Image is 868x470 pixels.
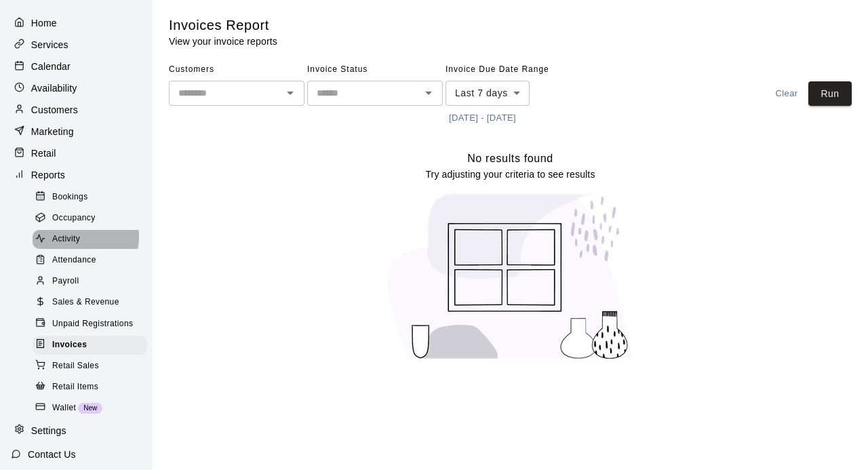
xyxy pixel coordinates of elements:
p: Marketing [31,125,74,138]
span: Occupancy [52,212,96,225]
a: Retail [11,143,142,163]
a: WalletNew [33,397,153,418]
h6: No results found [467,150,553,168]
div: Retail Items [33,378,147,397]
a: Home [11,13,142,33]
span: Retail Items [52,380,98,394]
span: Sales & Revenue [52,296,119,309]
a: Unpaid Registrations [33,313,153,334]
button: Run [808,81,852,106]
a: Settings [11,420,142,441]
p: Settings [31,424,66,437]
a: Calendar [11,56,142,77]
p: Home [31,16,57,30]
p: Contact Us [28,448,76,461]
p: Retail [31,146,56,160]
a: Payroll [33,271,153,292]
p: Customers [31,103,78,117]
a: Reports [11,165,142,185]
span: Bookings [52,191,88,204]
p: View your invoice reports [169,35,277,48]
a: Sales & Revenue [33,292,153,313]
div: Activity [33,230,147,249]
a: Retail Items [33,376,153,397]
h5: Invoices Report [169,16,277,35]
p: Calendar [31,60,71,73]
span: Invoice Due Date Range [446,59,564,81]
div: Occupancy [33,209,147,228]
button: Open [281,83,300,102]
div: Payroll [33,272,147,291]
a: Activity [33,229,153,250]
p: Try adjusting your criteria to see results [425,168,595,181]
span: Activity [52,233,80,246]
a: Services [11,35,142,55]
div: Retail Sales [33,357,147,376]
div: Invoices [33,336,147,355]
span: Customers [169,59,304,81]
div: WalletNew [33,399,147,418]
span: Attendance [52,254,96,267]
span: Retail Sales [52,359,99,373]
div: Unpaid Registrations [33,315,147,334]
span: Invoices [52,338,87,352]
a: Retail Sales [33,355,153,376]
a: Invoices [33,334,153,355]
a: Customers [11,100,142,120]
div: Bookings [33,188,147,207]
span: Invoice Status [307,59,443,81]
button: Clear [765,81,808,106]
div: Sales & Revenue [33,293,147,312]
div: Last 7 days [446,81,530,106]
span: Unpaid Registrations [52,317,133,331]
img: No results found [375,181,646,372]
a: Occupancy [33,208,153,229]
div: Attendance [33,251,147,270]
p: Services [31,38,68,52]
p: Availability [31,81,77,95]
a: Availability [11,78,142,98]
a: Bookings [33,187,153,208]
a: Attendance [33,250,153,271]
span: Payroll [52,275,79,288]
span: New [78,404,102,412]
a: Marketing [11,121,142,142]
p: Reports [31,168,65,182]
span: Wallet [52,402,76,415]
button: [DATE] - [DATE] [446,108,519,129]
button: Open [419,83,438,102]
